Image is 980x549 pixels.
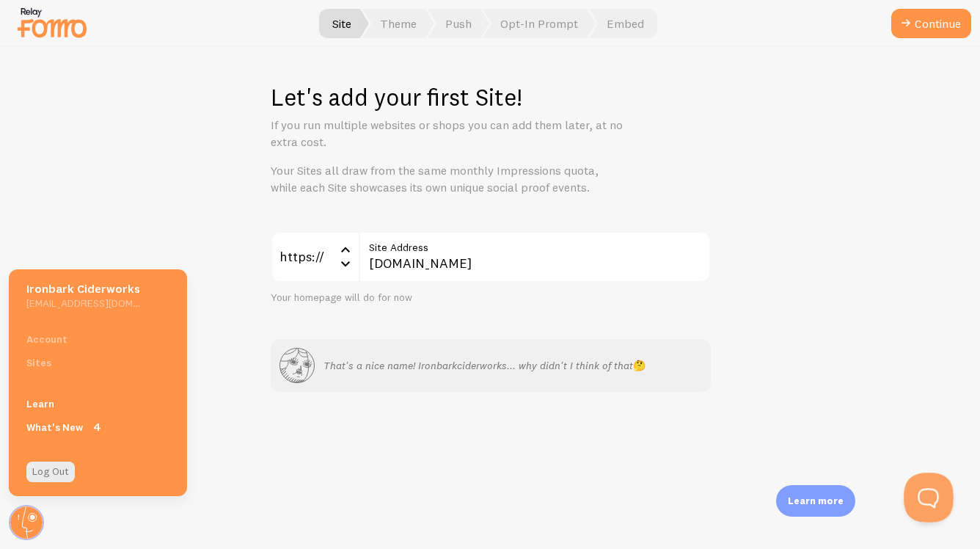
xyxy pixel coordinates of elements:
a: Learn [9,392,187,415]
a: What's New [9,415,187,439]
p: If you run multiple websites or shops you can add them later, at no extra cost. [271,117,623,150]
img: fomo-relay-logo-orange.svg [15,4,89,41]
h5: [EMAIL_ADDRESS][DOMAIN_NAME] [26,297,140,310]
p: Your Sites all draw from the same monthly Impressions quota, while each Site showcases its own un... [271,162,623,196]
h1: Let's add your first Site! [271,82,711,112]
p: That's a nice name! Ironbarkciderworks... why didn't I think of that [323,358,646,373]
p: Learn more [788,494,844,508]
iframe: Help Scout Beacon - Open [904,473,954,523]
input: myhonestcompany.com [359,231,711,283]
div: Learn more [776,485,855,517]
span: 4 [89,420,104,435]
div: https:// [271,231,359,283]
span: 🤔 [633,359,646,372]
h5: Ironbark Ciderworks [26,281,140,297]
a: Log Out [26,462,75,482]
label: Site Address [359,231,711,256]
div: Your homepage will do for now [271,291,711,305]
